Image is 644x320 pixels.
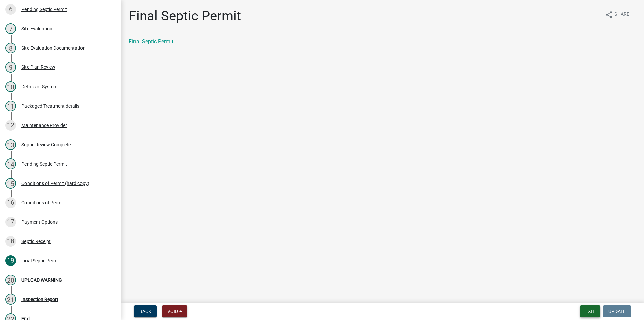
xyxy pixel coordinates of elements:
div: Payment Options [21,220,58,224]
div: UPLOAD WARNING [21,278,62,282]
div: 16 [5,197,16,208]
span: Void [167,309,178,314]
div: 7 [5,23,16,34]
div: Details of System [21,84,57,89]
div: Maintenance Provider [21,123,67,128]
button: Update [603,305,631,317]
div: Pending Septic Permit [21,162,67,166]
div: 18 [5,236,16,247]
div: Septic Review Complete [21,142,71,147]
button: shareShare [600,8,635,21]
div: 21 [5,294,16,305]
div: Site Evaluation Documentation [21,46,86,50]
div: 6 [5,4,16,15]
div: 14 [5,158,16,169]
div: 15 [5,178,16,189]
a: Final Septic Permit [129,38,173,45]
div: Pending Septic Permit [21,7,67,12]
div: Conditions of Permit (hard copy) [21,181,89,186]
div: Packaged Treatment details [21,104,79,108]
button: Void [162,305,187,317]
div: Conditions of Permit [21,200,64,205]
div: 17 [5,217,16,227]
div: 19 [5,255,16,266]
div: 12 [5,120,16,131]
div: 10 [5,81,16,92]
button: Back [134,305,157,317]
div: Final Septic Permit [21,258,60,263]
span: Update [608,309,626,314]
div: 20 [5,275,16,285]
h1: Final Septic Permit [129,8,241,24]
div: 13 [5,139,16,150]
div: 8 [5,43,16,53]
span: Share [614,11,629,19]
div: 9 [5,62,16,73]
div: 11 [5,101,16,111]
div: Septic Receipt [21,239,51,244]
div: Inspection Report [21,297,58,302]
div: Site Plan Review [21,65,55,70]
button: Exit [580,305,600,317]
span: Back [139,309,151,314]
i: share [605,11,613,19]
div: Site Evaluation: [21,26,53,31]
